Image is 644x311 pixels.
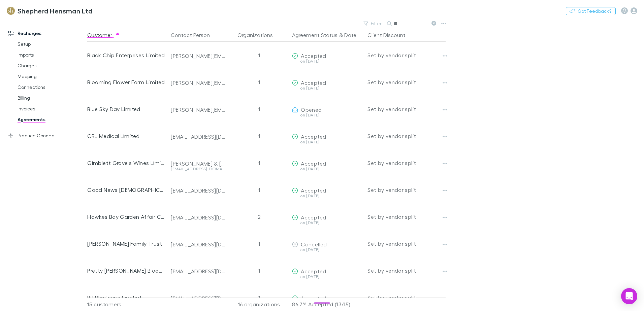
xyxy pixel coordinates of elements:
div: Hawkes Bay Garden Affair Charitable Trust [87,203,165,230]
button: Agreement Status [292,28,337,42]
div: Set by vendor split [367,176,446,203]
div: on [DATE] [292,86,362,90]
a: Practice Connect [1,130,91,141]
div: 15 customers [87,298,168,311]
button: Contact Person [171,28,218,42]
div: Blooming Flower Farm Limited [87,69,165,96]
div: Set by vendor split [367,149,446,176]
button: Got Feedback? [566,7,616,15]
div: 1 [229,123,289,149]
div: Set by vendor split [367,284,446,311]
a: Agreements [11,114,91,125]
a: Shepherd Hensman Ltd [3,3,96,19]
div: [EMAIL_ADDRESS][DOMAIN_NAME] [171,241,226,248]
div: Set by vendor split [367,257,446,284]
div: Gimblett Gravels Wines Limited [87,149,165,176]
div: 1 [229,42,289,69]
div: 1 [229,176,289,203]
div: on [DATE] [292,140,362,144]
div: 1 [229,69,289,96]
a: Recharges [1,28,91,39]
span: Accepted [301,133,326,140]
span: Accepted [301,268,326,274]
div: [EMAIL_ADDRESS][DOMAIN_NAME] [171,167,226,171]
h3: Shepherd Hensman Ltd [18,7,92,15]
span: Accepted [301,187,326,194]
div: [EMAIL_ADDRESS][DOMAIN_NAME] [171,133,226,140]
div: on [DATE] [292,113,362,117]
div: 1 [229,284,289,311]
div: 1 [229,230,289,257]
div: CBL Medical Limited [87,123,165,149]
div: [PERSON_NAME] & [PERSON_NAME] [171,160,226,167]
a: Charges [11,60,91,71]
div: on [DATE] [292,221,362,225]
span: Opened [301,106,322,113]
div: [EMAIL_ADDRESS][DOMAIN_NAME] [171,295,226,302]
div: Set by vendor split [367,123,446,149]
div: Open Intercom Messenger [621,288,637,304]
div: Set by vendor split [367,203,446,230]
button: Filter [360,20,386,28]
div: [EMAIL_ADDRESS][DOMAIN_NAME] [171,214,226,221]
div: Set by vendor split [367,69,446,96]
div: Set by vendor split [367,42,446,69]
button: Customer [87,28,120,42]
button: Client Discount [367,28,414,42]
a: Imports [11,49,91,60]
button: Organizations [237,28,281,42]
div: on [DATE] [292,194,362,198]
div: RB Plastering Limited [87,284,165,311]
div: 16 organizations [229,298,289,311]
span: Accepted [301,160,326,167]
img: Shepherd Hensman Ltd's Logo [7,7,15,15]
div: Black Chip Enterprises Limited [87,42,165,69]
div: 1 [229,149,289,176]
a: Setup [11,39,91,49]
span: Cancelled [301,241,327,247]
a: Mapping [11,71,91,82]
div: Pretty [PERSON_NAME] Bloodstock Limited [87,257,165,284]
a: Connections [11,82,91,93]
span: Accepted [301,79,326,86]
div: on [DATE] [292,275,362,279]
div: [EMAIL_ADDRESS][DOMAIN_NAME] [171,268,226,275]
div: [EMAIL_ADDRESS][DOMAIN_NAME] [171,187,226,194]
div: [PERSON_NAME][EMAIL_ADDRESS][PERSON_NAME][DOMAIN_NAME] [171,79,226,86]
div: [PERSON_NAME] Family Trust [87,230,165,257]
a: Billing [11,93,91,103]
div: 2 [229,203,289,230]
span: Accepted [301,214,326,220]
div: 1 [229,257,289,284]
div: on [DATE] [292,167,362,171]
div: 1 [229,96,289,123]
div: & [292,28,362,42]
div: [PERSON_NAME][EMAIL_ADDRESS][DOMAIN_NAME] [171,53,226,59]
div: on [DATE] [292,248,362,252]
div: Set by vendor split [367,230,446,257]
span: Accepted [301,53,326,59]
div: Good News [DEMOGRAPHIC_DATA] Chapel Charitable Trust [87,176,165,203]
button: Date [344,28,356,42]
div: Blue Sky Day Limited [87,96,165,123]
p: 86.7% Accepted (13/15) [292,298,362,311]
span: Accepted [301,295,326,301]
a: Invoices [11,103,91,114]
div: Set by vendor split [367,96,446,123]
div: [PERSON_NAME][EMAIL_ADDRESS][DOMAIN_NAME] [171,106,226,113]
div: on [DATE] [292,59,362,63]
